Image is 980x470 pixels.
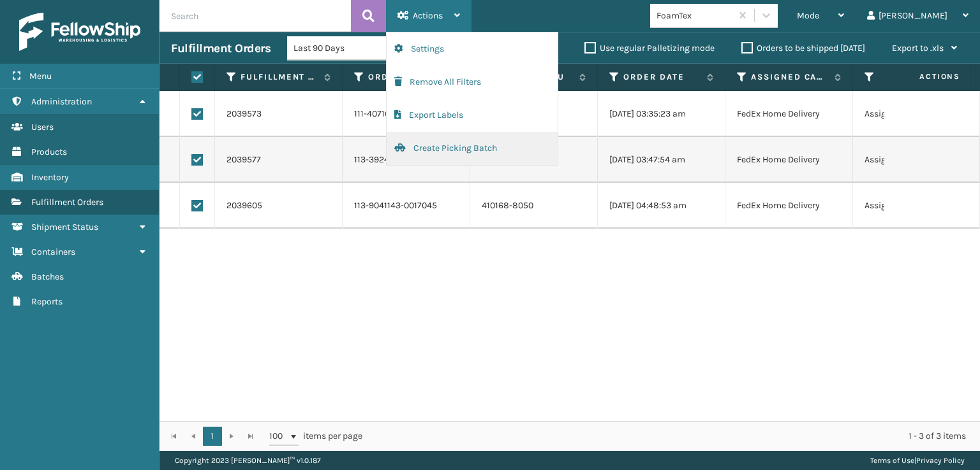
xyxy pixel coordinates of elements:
[31,146,67,157] span: Products
[725,137,853,183] td: FedEx Home Delivery
[31,271,64,282] span: Batches
[31,197,103,208] span: Fulfillment Orders
[387,32,558,66] button: Settings
[343,183,470,229] td: 113-9041143-0017045
[269,430,288,443] span: 100
[226,108,262,120] a: 2039573
[343,91,470,137] td: 111-4071667-9007431
[387,66,558,99] button: Remove All Filters
[31,122,54,132] span: Users
[175,451,321,470] p: Copyright 2023 [PERSON_NAME]™ v 1.0.187
[657,9,732,22] div: FoamTex
[31,222,98,232] span: Shipment Status
[343,137,470,183] td: 113-3924202-2269837
[31,246,75,257] span: Containers
[241,71,318,83] label: Fulfillment Order Id
[29,71,52,82] span: Menu
[368,71,445,83] label: Order Number
[725,183,853,229] td: FedEx Home Delivery
[226,199,262,212] a: 2039605
[203,427,222,446] a: 1
[171,41,271,56] h3: Fulfillment Orders
[482,200,533,211] a: 410168-8050
[584,43,715,53] label: Use regular Palletizing mode
[31,96,92,107] span: Administration
[387,99,558,132] button: Export Labels
[751,71,828,83] label: Assigned Carrier Service
[598,137,725,183] td: [DATE] 03:47:54 am
[380,430,966,443] div: 1 - 3 of 3 items
[916,456,965,465] a: Privacy Policy
[387,132,558,165] button: Create Picking Batch
[870,451,965,470] div: |
[623,71,701,83] label: Order Date
[725,91,853,137] td: FedEx Home Delivery
[797,10,819,21] span: Mode
[31,296,63,307] span: Reports
[293,41,392,55] div: Last 90 Days
[269,427,362,446] span: items per page
[879,66,968,87] span: Actions
[19,13,140,51] img: logo
[598,183,725,229] td: [DATE] 04:48:53 am
[892,43,944,53] span: Export to .xls
[598,91,725,137] td: [DATE] 03:35:23 am
[413,10,443,21] span: Actions
[31,172,69,183] span: Inventory
[870,456,914,465] a: Terms of Use
[226,153,261,166] a: 2039577
[741,43,865,53] label: Orders to be shipped [DATE]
